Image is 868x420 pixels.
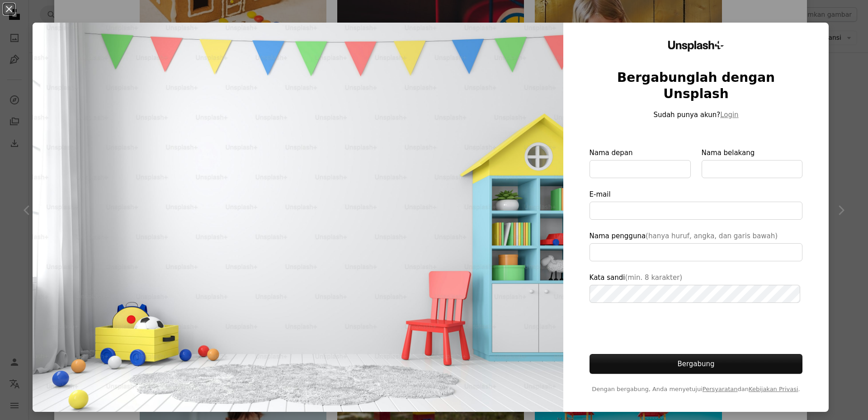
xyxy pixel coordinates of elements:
[749,386,798,392] a: Kebijakan Privasi
[702,160,803,178] input: Nama belakang
[738,386,749,392] font: dan
[720,111,738,119] font: Login
[590,232,646,240] font: Nama pengguna
[590,202,803,220] input: E-mail
[590,149,633,157] font: Nama depan
[590,190,611,198] font: E-mail
[590,160,691,178] input: Nama depan
[592,386,703,392] font: Dengan bergabung, Anda menyetujui
[625,274,682,282] font: (min. 8 karakter)
[702,149,755,157] font: Nama belakang
[617,70,775,101] font: Bergabunglah dengan Unsplash
[798,386,800,392] font: .
[590,274,625,282] font: Kata sandi
[646,232,778,240] font: (hanya huruf, angka, dan garis bawah)
[590,285,801,303] input: Kata sandi(min. 8 karakter)
[703,386,738,392] a: Persyaratan
[653,111,720,119] font: Sudah punya akun?
[590,243,803,261] input: Nama pengguna(hanya huruf, angka, dan garis bawah)
[677,360,714,368] font: Bergabung
[590,354,803,374] button: Bergabung
[720,109,738,120] button: Login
